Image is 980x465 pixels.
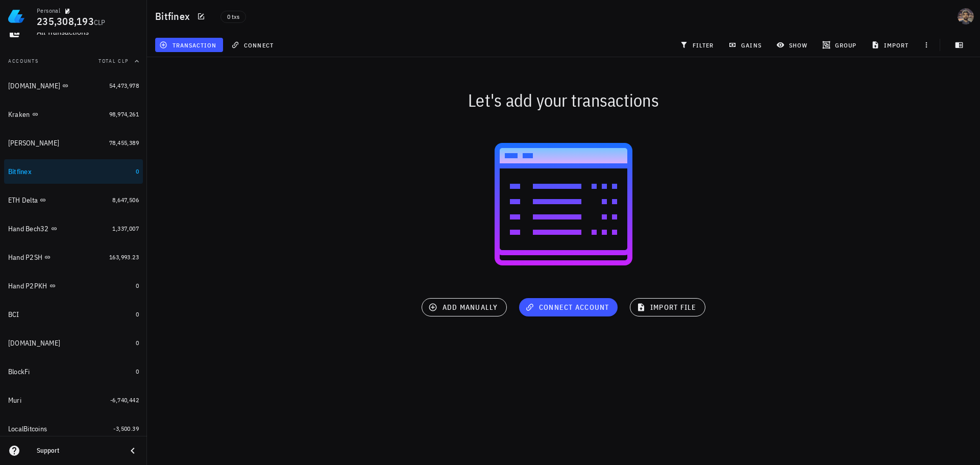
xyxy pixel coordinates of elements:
[4,74,143,98] a: [DOMAIN_NAME] 54,473,978
[161,41,216,49] span: transaction
[99,58,129,64] span: Total CLP
[37,447,118,455] div: Support
[867,38,915,52] button: import
[8,282,47,290] div: Hand P2PKH
[4,388,143,412] a: Muri -6,740,442
[136,167,139,175] span: 0
[8,396,21,405] div: Muri
[8,339,60,348] div: [DOMAIN_NAME]
[4,359,143,384] a: BlockFi 0
[112,196,139,204] span: 8,647,506
[113,425,139,432] span: -3,500.39
[527,303,609,312] span: connect account
[227,38,280,52] button: connect
[110,396,139,404] span: -6,740,442
[4,331,143,355] a: [DOMAIN_NAME] 0
[772,38,814,52] button: show
[8,196,38,205] div: ETH Delta
[730,41,761,49] span: gains
[778,41,807,49] span: show
[4,20,143,45] a: All Transactions
[136,310,139,318] span: 0
[112,225,139,232] span: 1,337,007
[430,303,498,312] span: add manually
[4,302,143,327] a: BCI 0
[155,8,194,25] h1: Bitfinex
[4,131,143,155] a: [PERSON_NAME] 78,455,389
[818,38,863,52] button: group
[630,298,705,316] button: import file
[675,38,720,52] button: filter
[639,303,697,312] span: import file
[8,139,59,148] div: [PERSON_NAME]
[519,298,618,316] button: connect account
[37,14,94,28] span: 235,308,193
[8,368,30,376] div: BlockFi
[4,216,143,241] a: Hand Bech32 1,337,007
[873,41,909,49] span: import
[8,110,30,119] div: Kraken
[109,253,139,261] span: 163,993.23
[8,310,19,319] div: BCI
[8,253,42,262] div: Hand P2SH
[136,339,139,347] span: 0
[8,82,60,90] div: [DOMAIN_NAME]
[958,8,974,25] div: avatar
[4,188,143,212] a: ETH Delta 8,647,506
[136,282,139,289] span: 0
[37,7,60,15] div: Personal
[422,298,506,316] button: add manually
[94,18,106,27] span: CLP
[109,139,139,146] span: 78,455,389
[824,41,856,49] span: group
[8,225,49,233] div: Hand Bech32
[4,159,143,184] a: Bitfinex 0
[8,167,32,176] div: Bitfinex
[227,11,239,22] span: 0 txs
[8,8,24,25] img: LedgiFi
[4,417,143,441] a: LocalBitcoins -3,500.39
[155,38,223,52] button: transaction
[724,38,768,52] button: gains
[109,110,139,118] span: 98,974,261
[136,368,139,375] span: 0
[4,49,143,74] button: AccountsTotal CLP
[682,41,714,49] span: filter
[233,41,274,49] span: connect
[4,102,143,127] a: Kraken 98,974,261
[4,274,143,298] a: Hand P2PKH 0
[4,245,143,270] a: Hand P2SH 163,993.23
[8,425,47,433] div: LocalBitcoins
[109,82,139,89] span: 54,473,978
